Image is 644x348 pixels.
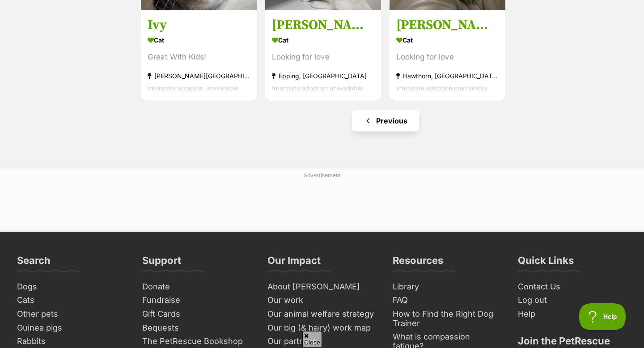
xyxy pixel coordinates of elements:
[142,254,181,272] h3: Support
[389,280,505,294] a: Library
[264,293,380,307] a: Our work
[13,280,130,294] a: Dogs
[396,51,499,64] div: Looking for love
[148,17,250,34] h3: Ivy
[139,293,255,307] a: Fundraise
[264,280,380,294] a: About [PERSON_NAME]
[13,321,130,335] a: Guinea pigs
[518,254,574,272] h3: Quick Links
[139,321,255,335] a: Bequests
[396,34,499,47] div: Cat
[148,34,250,47] div: Cat
[139,280,255,294] a: Donate
[272,34,374,47] div: Cat
[13,293,130,307] a: Cats
[267,254,321,272] h3: Our Impact
[352,110,419,132] a: Previous page
[514,293,631,307] a: Log out
[272,51,374,64] div: Looking for love
[514,307,631,321] a: Help
[148,70,250,82] div: [PERSON_NAME][GEOGRAPHIC_DATA]
[514,280,631,294] a: Contact Us
[140,110,631,132] nav: Pagination
[396,85,487,92] span: Interstate adoption unavailable
[389,293,505,307] a: FAQ
[390,10,505,101] a: [PERSON_NAME] Cat Looking for love Hawthorn, [GEOGRAPHIC_DATA] Interstate adoption unavailable fa...
[272,17,374,34] h3: [PERSON_NAME]
[148,85,238,92] span: Interstate adoption unavailable
[13,307,130,321] a: Other pets
[17,254,51,272] h3: Search
[148,51,250,64] div: Great With Kids!
[396,70,499,82] div: Hawthorn, [GEOGRAPHIC_DATA]
[272,70,374,82] div: Epping, [GEOGRAPHIC_DATA]
[393,254,443,272] h3: Resources
[139,307,255,321] a: Gift Cards
[272,85,363,92] span: Interstate adoption unavailable
[264,321,380,335] a: Our big (& hairy) work map
[141,10,257,101] a: Ivy Cat Great With Kids! [PERSON_NAME][GEOGRAPHIC_DATA] Interstate adoption unavailable favourite
[396,17,499,34] h3: [PERSON_NAME]
[302,331,322,347] span: Close
[264,307,380,321] a: Our animal welfare strategy
[389,307,505,330] a: How to Find the Right Dog Trainer
[265,10,381,101] a: [PERSON_NAME] Cat Looking for love Epping, [GEOGRAPHIC_DATA] Interstate adoption unavailable favo...
[579,303,626,330] iframe: Help Scout Beacon - Open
